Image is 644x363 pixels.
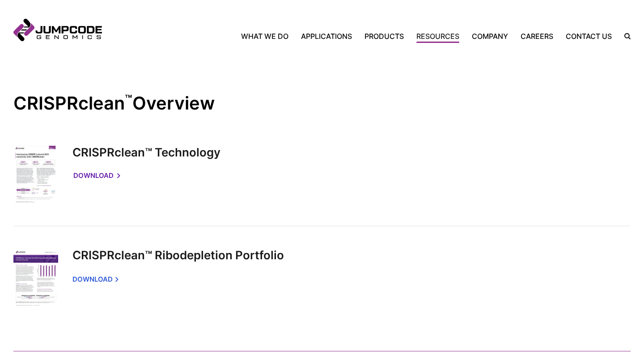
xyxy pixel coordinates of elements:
a: Applications [295,31,358,42]
h2: CRISPRclean Overview [13,92,631,114]
a: Contact Us [559,31,618,42]
img: Portfolio overview graphic for web [13,249,58,307]
a: Careers [514,31,559,42]
a: CRISPRclean™ Ribodepletion Portfolio [72,248,284,262]
a: Resources [410,31,466,42]
a: Company [466,31,514,42]
label: Search the site. [618,33,631,39]
a: Products [358,31,410,42]
a: Download [73,167,119,185]
a: Download [72,270,119,289]
a: CRISPRclean™ Technology [72,145,220,159]
a: What We Do [241,31,295,42]
sup: ™ [125,92,132,106]
nav: Primary Navigation [102,31,618,42]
